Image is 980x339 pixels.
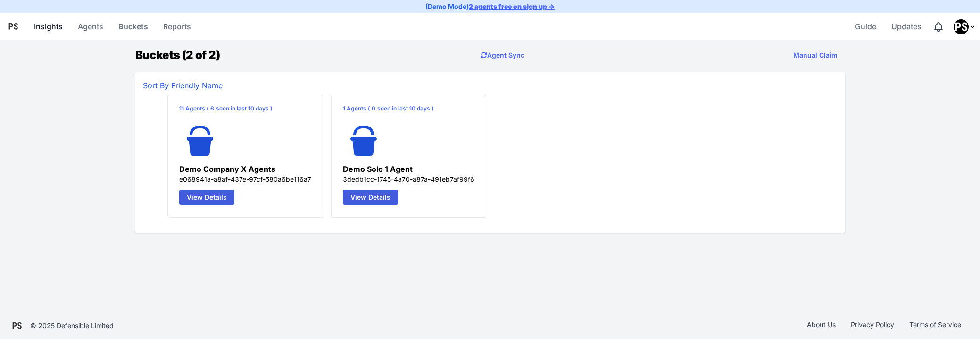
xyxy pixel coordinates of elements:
[210,105,214,112] span: 6
[343,190,398,205] a: View Details
[473,46,532,65] a: Agent Sync
[115,15,152,38] a: Buckets
[786,46,845,65] button: Manual Claim
[216,105,272,112] span: seen in last 10 days )
[335,99,441,118] a: 1 Agents (0seen in last 10 days )
[179,105,208,112] span: 11 Agents (
[954,19,976,34] div: Profile Menu
[179,175,311,184] p: e068941a-a8af-437e-97cf-580a6be116a7
[372,105,375,112] span: 0
[888,15,925,38] a: Updates
[30,15,66,38] a: Insights
[343,175,474,184] p: 3dedb1cc-1745-4a70-a87a-491eb7af99f6
[179,164,275,174] span: Demo Company X Agents
[74,15,107,38] a: Agents
[891,17,922,36] span: Updates
[343,164,413,174] span: Demo Solo 1 Agent
[179,190,234,205] a: View Details
[933,21,944,33] div: Notifications
[469,2,555,10] a: 2 agents free on sign up →
[855,17,876,36] span: Guide
[799,320,843,331] a: About Us
[343,105,370,112] span: 1 Agents (
[135,47,220,64] h1: Buckets (2 of 2)
[143,81,223,90] a: Sort By Friendly Name
[159,15,195,38] a: Reports
[954,19,969,34] img: Pansift Demo Account
[172,99,280,118] a: 11 Agents (6seen in last 10 days )
[843,320,902,331] a: Privacy Policy
[30,321,114,331] div: © 2025 Defensible Limited
[851,15,880,38] a: Guide
[425,2,555,11] p: (Demo Mode)
[902,320,969,331] a: Terms of Service
[377,105,433,112] span: seen in last 10 days )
